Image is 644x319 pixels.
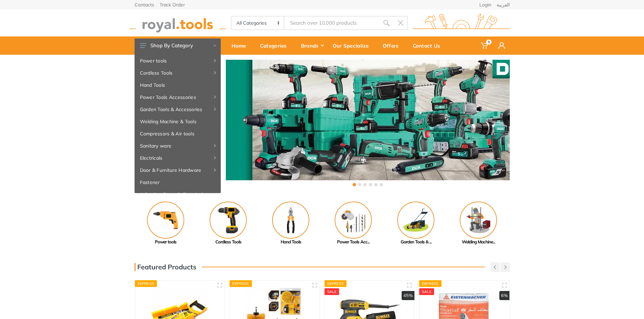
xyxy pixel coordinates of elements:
[260,239,322,245] div: Hand Tools
[325,288,339,295] div: SALE
[135,79,221,91] a: Hand Tools
[210,202,247,239] img: Royal - Cordless Tools
[378,38,408,53] div: Offers
[135,263,196,271] h3: Featured Products
[385,202,447,245] a: Garden Tools & ...
[497,2,510,7] a: العربية
[260,202,322,245] a: Hand Tools
[197,202,260,245] a: Cordless Tools
[135,152,221,164] a: Electricals
[322,239,385,245] div: Power Tools Acc...
[419,280,442,287] div: Express
[499,291,509,300] div: 6%
[129,14,226,32] img: royal.tools Logo
[413,14,510,32] img: royal.tools Logo
[447,239,510,245] div: Welding Machine...
[227,36,255,55] a: Home
[147,202,184,239] img: Royal - Power tools
[408,36,450,55] a: Contact Us
[135,55,221,67] a: Power tools
[486,39,492,45] span: 0
[408,38,450,53] div: Contact Us
[135,188,221,201] a: Adhesive, Spray & Chemical
[135,176,221,188] a: Fastener
[135,103,221,115] a: Garden Tools & Accessories
[135,38,221,53] button: Shop By Category
[255,38,296,53] div: Categories
[296,38,328,53] div: Brands
[135,239,197,245] div: Power tools
[397,202,434,239] img: Royal - Garden Tools & Accessories
[135,140,221,152] a: Sanitary ware
[419,288,434,295] div: SALE
[232,17,285,29] select: Category
[135,91,221,103] a: Power Tools Accessories
[135,280,157,287] div: Express
[272,202,309,239] img: Royal - Hand Tools
[197,239,260,245] div: Cordless Tools
[135,202,197,245] a: Power tools
[385,239,447,245] div: Garden Tools & ...
[335,202,372,239] img: Royal - Power Tools Accessories
[479,2,491,7] a: Login
[476,36,494,55] a: 0
[135,2,154,7] a: Contacts
[230,280,252,287] div: Express
[402,291,414,300] div: 45%
[227,38,255,53] div: Home
[135,164,221,176] a: Door & Furniture Hardware
[447,202,510,245] a: Welding Machine...
[325,280,347,287] div: Express
[160,2,185,7] a: Track Order
[322,202,385,245] a: Power Tools Acc...
[328,38,378,53] div: Our Specialize
[460,202,497,239] img: Royal - Welding Machine & Tools
[328,36,378,55] a: Our Specialize
[135,128,221,140] a: Compressors & Air tools
[135,115,221,128] a: Welding Machine & Tools
[255,36,296,55] a: Categories
[284,16,379,30] input: Site search
[378,36,408,55] a: Offers
[135,67,221,79] a: Cordless Tools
